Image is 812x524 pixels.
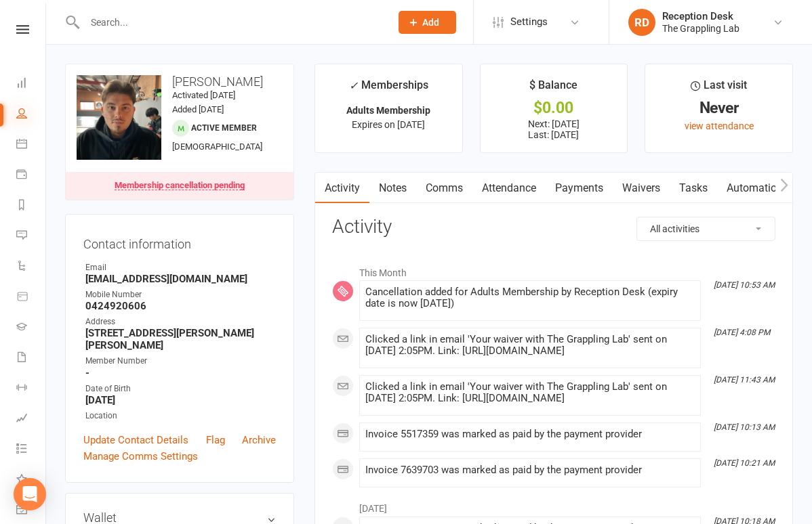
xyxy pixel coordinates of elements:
a: Tasks [670,173,717,204]
a: Flag [206,432,225,448]
div: Location [85,410,276,422]
li: This Month [332,259,775,280]
div: Never [657,101,780,115]
a: Payments [16,160,47,191]
div: RD [628,9,655,36]
span: Expires on [DATE] [352,119,425,130]
img: image1754092997.png [77,75,161,160]
div: Email [85,261,276,274]
h3: Contact information [83,232,276,251]
a: Comms [416,173,472,204]
div: Memberships [349,77,428,102]
h3: [PERSON_NAME] [77,75,283,89]
a: Dashboard [16,69,47,100]
a: People [16,100,47,130]
h3: Activity [332,217,775,238]
a: Activity [315,173,369,204]
strong: 0424920606 [85,300,276,312]
div: Open Intercom Messenger [14,478,46,510]
div: Last visit [691,77,747,101]
a: Assessments [16,404,47,435]
i: [DATE] 10:13 AM [714,422,775,432]
a: Waivers [613,173,670,204]
a: Manage Comms Settings [83,448,198,464]
a: Payments [546,173,613,204]
strong: Adults Membership [346,105,430,116]
div: Invoice 5517359 was marked as paid by the payment provider [365,429,695,440]
span: Active member [191,123,257,133]
div: Address [85,315,276,328]
time: Activated [DATE] [172,90,235,100]
div: Membership cancellation pending [115,181,245,190]
button: Add [399,11,456,34]
div: Mobile Number [85,288,276,301]
a: Update Contact Details [83,432,188,448]
i: [DATE] 10:21 AM [714,458,775,468]
p: Next: [DATE] Last: [DATE] [493,118,615,140]
i: [DATE] 10:53 AM [714,280,775,290]
a: What's New [16,465,47,496]
div: Member Number [85,355,276,368]
a: Calendar [16,130,47,160]
a: Archive [242,432,276,448]
strong: [STREET_ADDRESS][PERSON_NAME][PERSON_NAME] [85,327,276,351]
input: Search... [81,13,381,32]
strong: [EMAIL_ADDRESS][DOMAIN_NAME] [85,273,276,285]
span: Settings [510,7,548,37]
div: Clicked a link in email 'Your waiver with The Grappling Lab' sent on [DATE] 2:05PM. Link: [URL][D... [365,381,695,404]
i: [DATE] 11:43 AM [714,375,775,385]
div: Date of Birth [85,383,276,395]
div: Reception Desk [662,10,739,22]
a: Automations [717,173,798,204]
i: ✓ [349,79,358,92]
span: [DEMOGRAPHIC_DATA] [172,141,262,152]
div: Invoice 7639703 was marked as paid by the payment provider [365,464,695,476]
div: Cancellation added for Adults Membership by Reception Desk (expiry date is now [DATE]) [365,286,695,309]
span: Add [422,17,439,28]
div: $ Balance [529,77,577,101]
time: Added [DATE] [172,104,224,114]
a: view attendance [685,121,754,131]
a: Notes [369,173,416,204]
a: Product Sales [16,282,47,313]
strong: - [85,367,276,379]
i: [DATE] 4:08 PM [714,328,770,337]
div: The Grappling Lab [662,22,739,35]
strong: [DATE] [85,394,276,406]
div: $0.00 [493,101,615,115]
li: [DATE] [332,494,775,516]
div: Clicked a link in email 'Your waiver with The Grappling Lab' sent on [DATE] 2:05PM. Link: [URL][D... [365,334,695,357]
a: Attendance [472,173,546,204]
a: Reports [16,191,47,221]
